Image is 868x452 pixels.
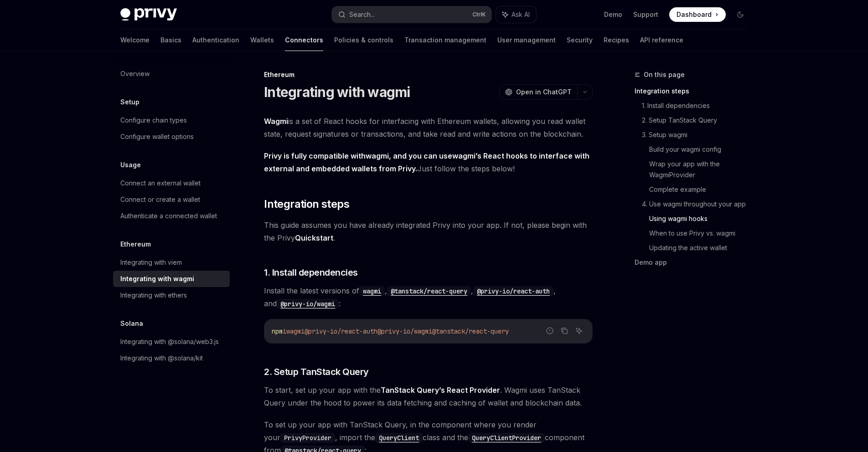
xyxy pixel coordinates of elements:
button: Open in ChatGPT [499,84,577,100]
a: Wagmi [264,117,288,126]
a: Complete example [649,182,755,197]
span: @tanstack/react-query [432,327,509,335]
div: Search... [349,9,375,20]
a: @privy-io/react-auth [473,286,553,295]
a: 1. Install dependencies [642,98,755,113]
a: Recipes [604,29,629,51]
code: @privy-io/wagmi [277,299,339,309]
a: Configure wallet options [113,128,230,145]
a: Using wagmi hooks [649,211,755,226]
a: User management [497,29,556,51]
a: 2. Setup TanStack Query [642,113,755,128]
span: Open in ChatGPT [516,87,572,97]
a: Integrating with @solana/web3.js [113,334,230,350]
a: Demo [604,10,622,19]
img: dark logo [120,8,177,21]
h1: Integrating with wagmi [264,84,410,100]
div: Connect or create a wallet [120,194,200,205]
div: Integrating with viem [120,257,182,268]
a: Basics [160,29,181,51]
span: This guide assumes you have already integrated Privy into your app. If not, please begin with the... [264,219,593,244]
button: Report incorrect code [544,325,556,337]
h5: Ethereum [120,239,151,250]
a: Authentication [192,29,239,51]
a: When to use Privy vs. wagmi [649,226,755,241]
a: Connect or create a wallet [113,191,230,208]
div: Ethereum [264,70,593,79]
span: To start, set up your app with the . Wagmi uses TanStack Query under the hood to power its data f... [264,384,593,409]
a: Transaction management [404,29,486,51]
span: is a set of React hooks for interfacing with Ethereum wallets, allowing you read wallet state, re... [264,115,593,140]
a: TanStack Query’s React Provider [381,385,500,395]
a: Policies & controls [334,29,393,51]
a: Welcome [120,29,150,51]
a: QueryClient [375,433,423,442]
span: Dashboard [677,10,712,19]
a: Connect an external wallet [113,175,230,191]
span: @privy-io/react-auth [305,327,377,335]
span: i [283,327,286,335]
a: Wallets [250,29,274,51]
button: Search...CtrlK [332,6,491,23]
a: 4. Use wagmi throughout your app [642,197,755,211]
a: 3. Setup wagmi [642,128,755,142]
a: Build your wagmi config [649,142,755,157]
h5: Solana [120,318,143,329]
div: Integrating with @solana/kit [120,353,203,364]
code: QueryClient [375,433,423,443]
strong: Privy is fully compatible with , and you can use ’s React hooks to interface with external and em... [264,151,589,173]
span: Install the latest versions of , , , and : [264,284,593,310]
a: Dashboard [669,7,726,22]
a: Integration steps [635,84,755,98]
code: QueryClientProvider [468,433,545,443]
a: @privy-io/wagmi [277,299,339,308]
span: 1. Install dependencies [264,266,358,279]
a: Connectors [285,29,323,51]
div: Configure wallet options [120,131,194,142]
span: 2. Setup TanStack Query [264,365,369,378]
a: Configure chain types [113,112,230,128]
span: On this page [644,69,685,80]
a: Quickstart [295,233,333,243]
button: Toggle dark mode [733,7,748,22]
code: @privy-io/react-auth [473,286,553,296]
h5: Usage [120,159,141,170]
a: Security [567,29,593,51]
div: Integrating with wagmi [120,273,194,284]
a: Integrating with viem [113,254,230,271]
a: Overview [113,66,230,82]
code: PrivyProvider [280,433,335,443]
code: wagmi [359,286,385,296]
span: Just follow the steps below! [264,149,593,175]
div: Integrating with @solana/web3.js [120,336,219,347]
a: Updating the active wallet [649,241,755,255]
span: Ctrl K [472,11,486,18]
a: wagmi [359,286,385,295]
a: wagmi [366,151,389,161]
span: npm [272,327,283,335]
div: Overview [120,68,150,79]
a: @tanstack/react-query [387,286,471,295]
a: Authenticate a connected wallet [113,208,230,224]
div: Authenticate a connected wallet [120,211,217,221]
a: wagmi [452,151,475,161]
button: Copy the contents from the code block [558,325,570,337]
a: Integrating with @solana/kit [113,350,230,366]
a: Integrating with ethers [113,287,230,303]
a: Integrating with wagmi [113,271,230,287]
div: Configure chain types [120,115,187,126]
a: Support [633,10,658,19]
code: @tanstack/react-query [387,286,471,296]
div: Connect an external wallet [120,178,201,189]
button: Ask AI [496,6,536,23]
span: Integration steps [264,197,349,211]
div: Integrating with ethers [120,290,187,301]
a: QueryClientProvider [468,433,545,442]
a: Demo app [635,255,755,270]
a: API reference [640,29,683,51]
h5: Setup [120,97,139,108]
span: @privy-io/wagmi [377,327,432,335]
a: Wrap your app with the WagmiProvider [649,157,755,182]
button: Ask AI [573,325,585,337]
span: wagmi [286,327,305,335]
